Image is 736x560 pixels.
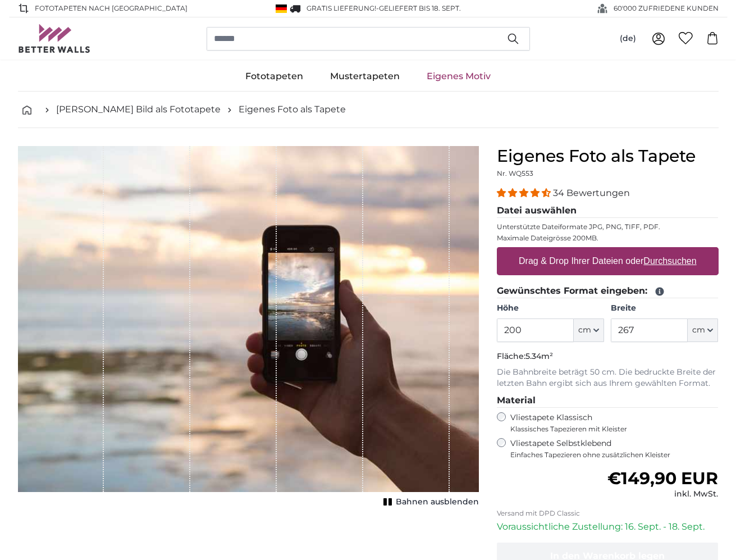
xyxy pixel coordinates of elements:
[497,146,719,166] h1: Eigenes Foto als Tapete
[56,103,221,116] a: [PERSON_NAME] Bild als Fototapete
[688,318,718,342] button: cm
[232,62,317,91] a: Fototapeten
[510,412,709,434] label: Vliestapete Klassisch
[307,4,376,12] span: GRATIS Lieferung!
[510,438,719,459] label: Vliestapete Selbstklebend
[18,146,479,510] div: 1 of 1
[497,234,719,243] p: Maximale Dateigrösse 200MB.
[497,188,553,198] span: 4.32 stars
[497,204,719,218] legend: Datei auswählen
[497,351,719,362] p: Fläche:
[514,250,701,272] label: Drag & Drop Ihrer Dateien oder
[611,29,645,49] button: (de)
[607,489,718,500] div: inkl. MwSt.
[553,188,630,198] span: 34 Bewertungen
[692,325,705,336] span: cm
[497,303,604,314] label: Höhe
[525,351,553,361] span: 5.34m²
[578,325,591,336] span: cm
[510,450,719,459] span: Einfaches Tapezieren ohne zusätzlichen Kleister
[497,394,719,408] legend: Material
[611,303,718,314] label: Breite
[239,103,346,116] a: Eigenes Foto als Tapete
[497,367,719,389] p: Die Bahnbreite beträgt 50 cm. Die bedruckte Breite der letzten Bahn ergibt sich aus Ihrem gewählt...
[379,4,461,12] span: Geliefert bis 18. Sept.
[497,509,719,518] p: Versand mit DPD Classic
[497,520,719,534] p: Voraussichtliche Zustellung: 16. Sept. - 18. Sept.
[18,24,91,53] img: Betterwalls
[396,497,479,508] span: Bahnen ausblenden
[380,494,479,510] button: Bahnen ausblenden
[18,92,719,128] nav: breadcrumbs
[317,62,413,91] a: Mustertapeten
[35,3,188,13] span: Fototapeten nach [GEOGRAPHIC_DATA]
[574,318,604,342] button: cm
[413,62,504,91] a: Eigenes Motiv
[276,4,287,13] img: Deutschland
[643,256,696,266] u: Durchsuchen
[510,425,709,434] span: Klassisches Tapezieren mit Kleister
[376,4,461,12] span: -
[614,3,719,13] span: 60'000 ZUFRIEDENE KUNDEN
[607,468,718,489] span: €149,90 EUR
[497,169,533,177] span: Nr. WQ553
[497,222,719,231] p: Unterstützte Dateiformate JPG, PNG, TIFF, PDF.
[497,284,719,298] legend: Gewünschtes Format eingeben:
